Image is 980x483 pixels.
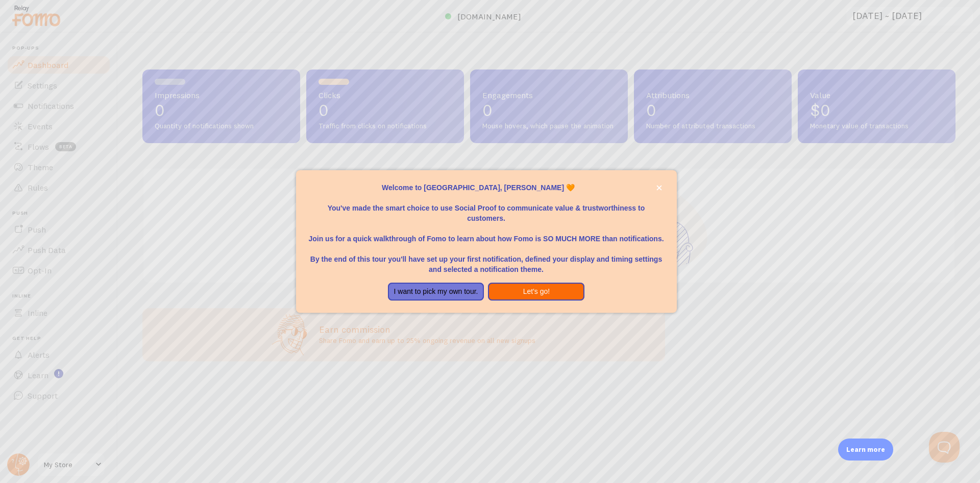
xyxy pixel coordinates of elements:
p: Learn more [846,445,885,454]
p: Join us for a quick walkthrough of Fomo to learn about how Fomo is SO MUCH MORE than notifications. [308,223,665,244]
button: Let's go! [488,283,584,301]
div: Learn more [838,439,893,461]
div: Welcome to Fomo, manav khanna 🧡You&amp;#39;ve made the smart choice to use Social Proof to commun... [296,170,677,313]
p: Welcome to [GEOGRAPHIC_DATA], [PERSON_NAME] 🧡 [308,182,665,193]
p: By the end of this tour you'll have set up your first notification, defined your display and timi... [308,244,665,274]
p: You've made the smart choice to use Social Proof to communicate value & trustworthiness to custom... [308,193,665,223]
button: close, [654,182,665,193]
button: I want to pick my own tour. [388,283,484,301]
